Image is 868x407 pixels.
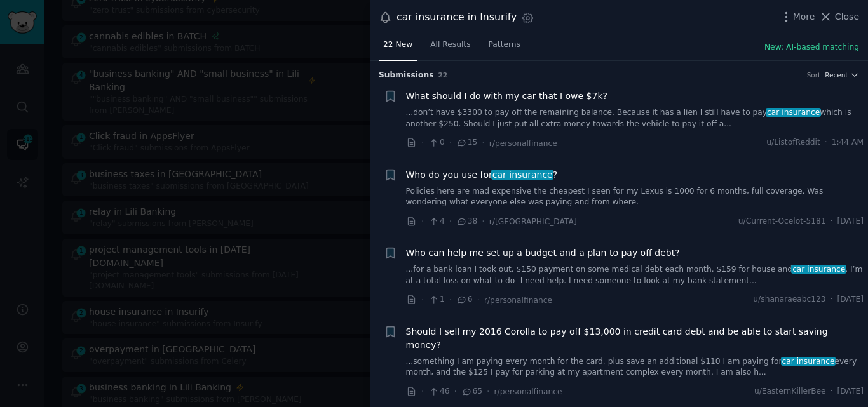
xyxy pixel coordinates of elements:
[825,137,827,149] span: ·
[428,386,449,397] span: 46
[421,293,424,307] span: ·
[832,137,864,149] span: 1:44 AM
[421,385,424,398] span: ·
[835,10,859,23] span: Close
[489,139,557,148] span: r/personalfinance
[487,385,489,398] span: ·
[489,39,520,51] span: Patterns
[738,216,826,227] span: u/Current-Ocelot-5181
[406,90,607,103] a: What should I do with my car that I owe $7k?
[754,386,826,397] span: u/EasternKillerBee
[430,39,470,51] span: All Results
[819,10,859,23] button: Close
[831,294,833,305] span: ·
[791,265,846,274] span: car insurance
[397,10,517,25] div: car insurance in Insurify
[764,42,859,53] button: New: AI-based matching
[780,10,815,23] button: More
[793,10,815,23] span: More
[837,294,864,305] span: [DATE]
[456,216,477,227] span: 38
[406,168,558,182] span: Who do you use for ?
[454,385,457,398] span: ·
[825,70,859,79] button: Recent
[461,386,482,397] span: 65
[406,356,864,378] a: ...something I am paying every month for the card, plus save an additional $110 I am paying forca...
[477,293,480,307] span: ·
[379,35,417,61] a: 22 New
[426,35,475,61] a: All Results
[438,71,448,79] span: 22
[484,35,525,61] a: Patterns
[449,293,452,307] span: ·
[837,386,864,397] span: [DATE]
[825,70,848,79] span: Recent
[428,294,444,305] span: 1
[807,70,821,79] div: Sort
[428,137,444,149] span: 0
[449,137,452,150] span: ·
[383,39,412,51] span: 22 New
[406,264,864,286] a: ...for a bank loan I took out. $150 payment on some medical debt each month. $159 for house andca...
[379,70,434,81] span: Submission s
[421,137,424,150] span: ·
[482,137,484,150] span: ·
[406,168,558,182] a: Who do you use forcar insurance?
[831,216,833,227] span: ·
[421,215,424,228] span: ·
[406,246,680,260] a: Who can help me set up a budget and a plan to pay off debt?
[781,357,836,366] span: car insurance
[491,170,553,180] span: car insurance
[456,294,472,305] span: 6
[456,137,477,149] span: 15
[837,216,864,227] span: [DATE]
[428,216,444,227] span: 4
[766,137,820,149] span: u/ListofReddit
[406,107,864,130] a: ...don’t have $3300 to pay off the remaining balance. Because it has a lien I still have to payca...
[406,186,864,208] a: Policies here are mad expensive the cheapest I seen for my Lexus is 1000 for 6 months, full cover...
[482,215,484,228] span: ·
[449,215,452,228] span: ·
[489,217,577,226] span: r/[GEOGRAPHIC_DATA]
[766,108,821,117] span: car insurance
[484,296,552,305] span: r/personalfinance
[753,294,825,305] span: u/shanaraeabc123
[831,386,833,397] span: ·
[494,387,562,396] span: r/personalfinance
[406,325,864,352] a: Should I sell my 2016 Corolla to pay off $13,000 in credit card debt and be able to start saving ...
